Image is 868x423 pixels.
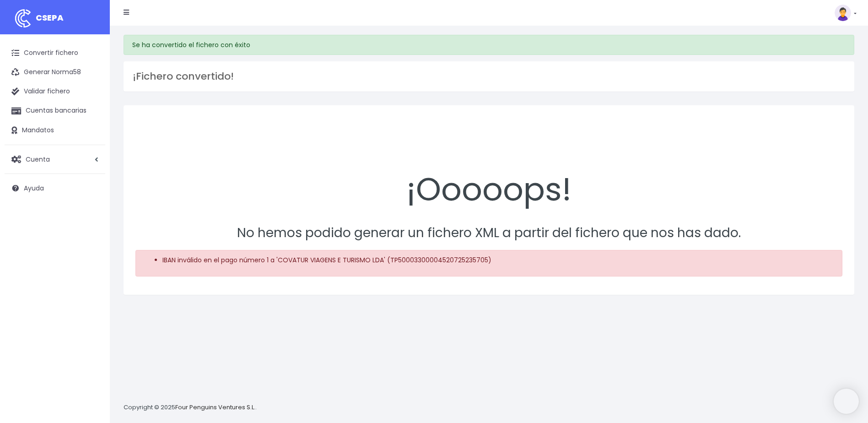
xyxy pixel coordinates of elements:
[135,117,842,213] div: ¡Ooooops!
[162,255,834,265] li: IBAN inválido en el pago número 1 a 'COVATUR VIAGENS E TURISMO LDA' (TP50003300004520725235705)
[124,35,854,55] div: Se ha convertido el fichero con éxito
[36,12,64,23] span: CSEPA
[11,7,34,30] img: logo
[175,403,255,412] a: Four Penguins Ventures S.L.
[24,184,44,193] span: Ayuda
[5,150,105,169] a: Cuenta
[5,121,105,140] a: Mandatos
[133,70,845,82] h3: ¡Fichero convertido!
[5,101,105,120] a: Cuentas bancarias
[124,403,257,412] p: Copyright © 2025 .
[5,179,105,198] a: Ayuda
[5,63,105,82] a: Generar Norma58
[5,43,105,63] a: Convertir fichero
[835,5,851,21] img: profile
[5,82,105,101] a: Validar fichero
[26,154,50,163] span: Cuenta
[135,223,842,244] p: No hemos podido generar un fichero XML a partir del fichero que nos has dado.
